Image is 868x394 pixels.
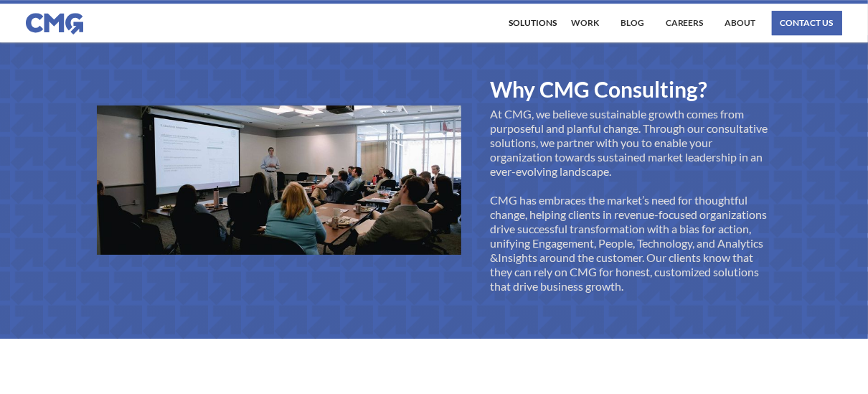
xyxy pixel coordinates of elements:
[490,64,707,107] a: Why CMG Consulting?
[490,107,771,294] p: At CMG, we believe sustainable growth comes from purposeful and planful change. Through our consu...
[780,19,834,27] div: contact us
[722,11,760,35] a: About
[567,11,603,35] a: work
[617,11,648,35] a: Blog
[509,19,557,27] div: Solutions
[97,105,461,255] img: Office window in Durham, NC with CMG logo
[26,13,83,34] img: CMG logo in blue.
[662,11,707,35] a: Careers
[490,78,707,100] h2: Why CMG Consulting?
